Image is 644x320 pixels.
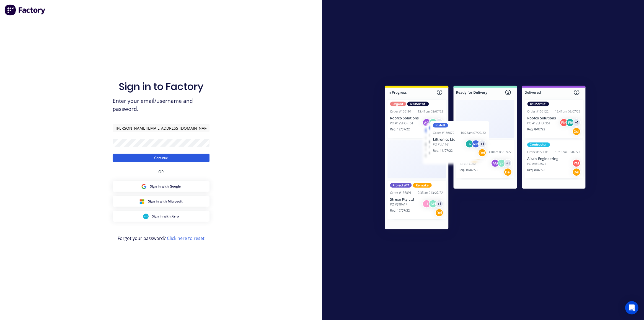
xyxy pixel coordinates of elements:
[113,196,210,207] button: Microsoft Sign inSign in with Microsoft
[113,211,210,222] button: Xero Sign inSign in with Xero
[152,214,179,219] span: Sign in with Xero
[143,214,149,219] img: Xero Sign in
[150,184,181,189] span: Sign in with Google
[167,235,205,241] a: Click here to reset
[158,162,164,181] div: OR
[113,154,210,162] button: Continue
[119,81,203,93] h1: Sign in to Factory
[373,75,598,242] img: Sign in
[113,124,210,132] input: Email/Username
[139,199,145,204] img: Microsoft Sign in
[148,199,183,204] span: Sign in with Microsoft
[113,181,210,192] button: Google Sign inSign in with Google
[4,4,46,16] img: Factory
[113,97,210,113] span: Enter your email/username and password.
[625,301,638,314] div: Open Intercom Messenger
[141,184,147,189] img: Google Sign in
[118,235,205,242] span: Forgot your password?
